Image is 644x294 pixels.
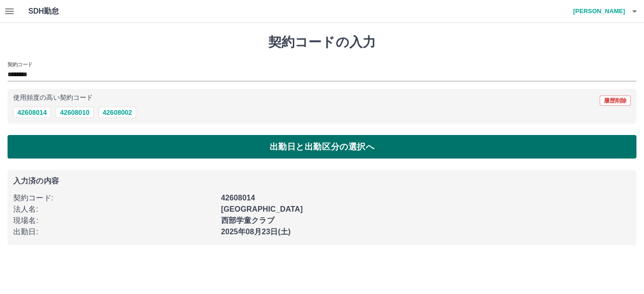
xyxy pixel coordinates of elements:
[221,194,255,202] b: 42608014
[221,205,303,213] b: [GEOGRAPHIC_DATA]
[13,95,93,101] p: 使用頻度の高い契約コード
[13,107,51,118] button: 42608014
[56,107,93,118] button: 42608010
[13,177,631,185] p: 入力済の内容
[13,192,215,204] p: 契約コード :
[8,34,636,50] h1: 契約コードの入力
[600,95,631,106] button: 履歴削除
[8,61,33,68] h2: 契約コード
[221,216,274,224] b: 西部学童クラブ
[13,215,215,226] p: 現場名 :
[221,228,291,236] b: 2025年08月23日(土)
[99,107,136,118] button: 42608002
[8,135,636,159] button: 出勤日と出勤区分の選択へ
[13,226,215,238] p: 出勤日 :
[13,204,215,215] p: 法人名 :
